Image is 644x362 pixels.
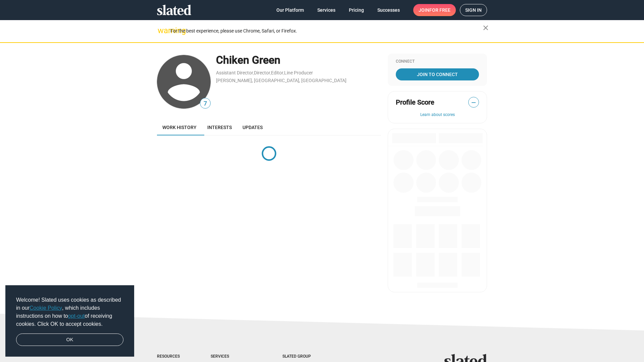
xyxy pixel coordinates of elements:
span: — [469,98,479,107]
div: Slated Group [282,354,328,359]
a: opt-out [68,313,85,319]
span: 7 [200,99,210,108]
a: [PERSON_NAME], [GEOGRAPHIC_DATA], [GEOGRAPHIC_DATA] [216,78,346,83]
span: Our Platform [276,4,304,16]
a: Updates [237,119,268,135]
a: Join To Connect [396,68,479,80]
a: Line Producer [284,70,313,75]
a: Successes [372,4,405,16]
span: Pricing [349,4,364,16]
a: Assistant Director [216,70,253,75]
a: Joinfor free [413,4,456,16]
span: Work history [162,125,197,130]
a: Our Platform [271,4,309,16]
a: dismiss cookie message [16,334,123,346]
a: Cookie Policy [30,305,62,311]
a: Editor [271,70,283,75]
div: Chiken Green [216,53,381,67]
span: , [283,71,284,75]
span: for free [429,4,450,16]
span: Welcome! Slated uses cookies as described in our , which includes instructions on how to of recei... [16,296,123,328]
span: Join [419,4,450,16]
span: , [270,71,271,75]
div: cookieconsent [5,285,134,357]
a: Services [312,4,341,16]
div: Connect [396,59,479,64]
span: Services [317,4,335,16]
a: Sign in [460,4,487,16]
div: Resources [157,354,184,359]
mat-icon: close [482,24,490,32]
div: For the best experience, please use Chrome, Safari, or Firefox. [170,26,483,36]
span: Join To Connect [397,68,478,80]
span: , [253,71,254,75]
button: Learn about scores [396,112,479,118]
a: Director [254,70,270,75]
mat-icon: warning [158,26,166,35]
a: Work history [157,119,202,135]
span: Updates [243,125,263,130]
a: Interests [202,119,237,135]
a: Pricing [343,4,369,16]
span: Interests [207,125,232,130]
span: Profile Score [396,98,434,107]
span: Successes [377,4,400,16]
div: Services [211,354,256,359]
span: Sign in [465,4,482,16]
